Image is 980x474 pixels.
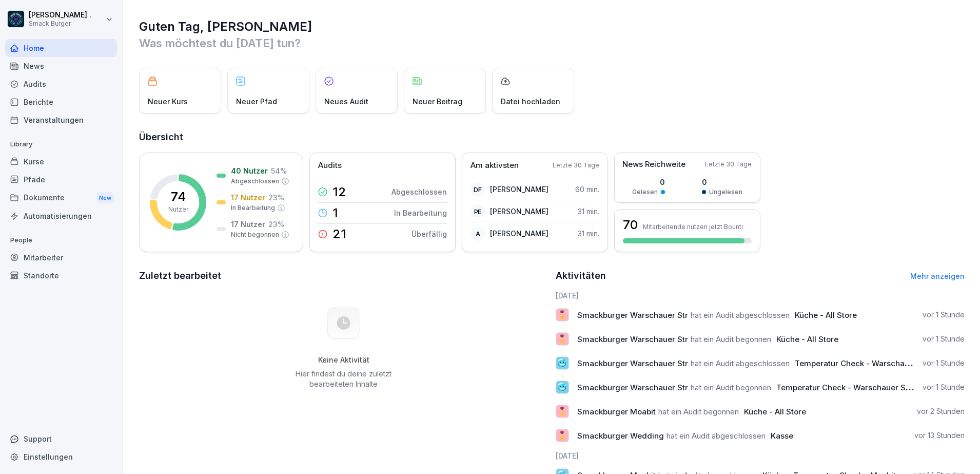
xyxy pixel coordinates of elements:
p: vor 1 Stunde [923,334,965,344]
span: Smackburger Warschauer Str [577,383,688,392]
p: [PERSON_NAME] [490,184,548,195]
span: Temperatur Check - Warschauer Str. [776,383,913,392]
p: 31 min. [578,228,599,239]
p: 17 Nutzer [231,219,265,230]
p: 🎖️ [557,428,567,443]
a: Mehr anzeigen [910,272,965,280]
p: Gelesen [632,187,658,197]
p: vor 13 Stunden [914,430,965,441]
p: 23 % [268,219,284,230]
h2: Übersicht [139,130,965,144]
p: 40 Nutzer [231,165,268,176]
a: Einstellungen [5,448,117,466]
p: 🎖️ [557,404,567,419]
div: DF [471,182,485,197]
span: hat ein Audit abgeschlossen [691,358,790,368]
p: Neues Audit [324,96,368,107]
p: 1 [332,207,338,219]
div: A [471,226,485,241]
p: vor 1 Stunde [923,310,965,320]
span: Smackburger Wedding [577,431,664,441]
h6: [DATE] [556,450,965,461]
h2: Zuletzt bearbeitet [139,269,548,283]
span: hat ein Audit begonnen [691,383,771,392]
a: Pfade [5,170,117,188]
span: Smackburger Warschauer Str [577,334,688,344]
span: Temperatur Check - Warschauer Str. [795,358,931,368]
p: 60 min. [575,184,599,195]
p: 🎖️ [557,308,567,322]
p: Am aktivsten [471,160,519,172]
div: PE [471,204,485,219]
a: Kurse [5,153,117,170]
p: [PERSON_NAME] [490,206,548,217]
p: 74 [171,191,186,203]
p: 17 Nutzer [231,192,265,203]
p: Neuer Kurs [148,96,188,107]
p: Datei hochladen [501,96,560,107]
p: Neuer Pfad [236,96,277,107]
p: Neuer Beitrag [413,96,462,107]
a: Standorte [5,267,117,285]
a: Home [5,39,117,57]
p: 🎖️ [557,332,567,346]
p: Was möchtest du [DATE] tun? [139,35,965,51]
span: hat ein Audit abgeschlossen [667,431,766,441]
p: Hier findest du deine zuletzt bearbeiteten Inhalte [292,369,396,389]
p: 54 % [271,165,287,176]
h2: Aktivitäten [556,269,606,283]
p: Abgeschlossen [391,186,447,197]
p: In Bearbeitung [394,207,447,218]
span: Smackburger Warschauer Str [577,358,688,368]
a: News [5,57,117,75]
span: hat ein Audit abgeschlossen [691,310,790,320]
p: Mitarbeitende nutzen jetzt Bounti [643,223,743,231]
p: In Bearbeitung [231,203,275,213]
p: [PERSON_NAME] . [29,11,91,20]
p: Letzte 30 Tage [705,160,752,169]
a: DokumenteNew [5,188,117,207]
p: 0 [702,177,742,187]
span: Kasse [771,431,793,441]
p: Überfällig [411,229,447,239]
p: 0 [632,177,665,187]
p: 🥶 [557,380,567,394]
p: vor 2 Stunden [917,406,965,416]
p: vor 1 Stunde [923,358,965,368]
a: Automatisierungen [5,207,117,225]
h1: Guten Tag, [PERSON_NAME] [139,18,965,35]
span: hat ein Audit begonnen [691,334,771,344]
p: [PERSON_NAME] [490,228,548,239]
div: New [96,192,114,204]
p: Audits [318,160,342,172]
p: Library [5,136,117,153]
a: Veranstaltungen [5,111,117,129]
a: Mitarbeiter [5,249,117,267]
span: Küche - All Store [744,407,806,416]
h3: 70 [623,216,638,234]
span: Smackburger Moabit [577,407,656,416]
span: hat ein Audit begonnen [658,407,739,416]
a: Audits [5,75,117,93]
p: 🥶 [557,356,567,370]
p: People [5,232,117,249]
p: Abgeschlossen [231,177,279,186]
p: Letzte 30 Tage [553,161,599,170]
p: Nutzer [168,205,188,214]
a: Berichte [5,93,117,111]
span: Küche - All Store [776,334,838,344]
p: 31 min. [578,206,599,217]
p: 23 % [268,192,284,203]
h6: [DATE] [556,290,965,301]
p: News Reichweite [622,159,685,170]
